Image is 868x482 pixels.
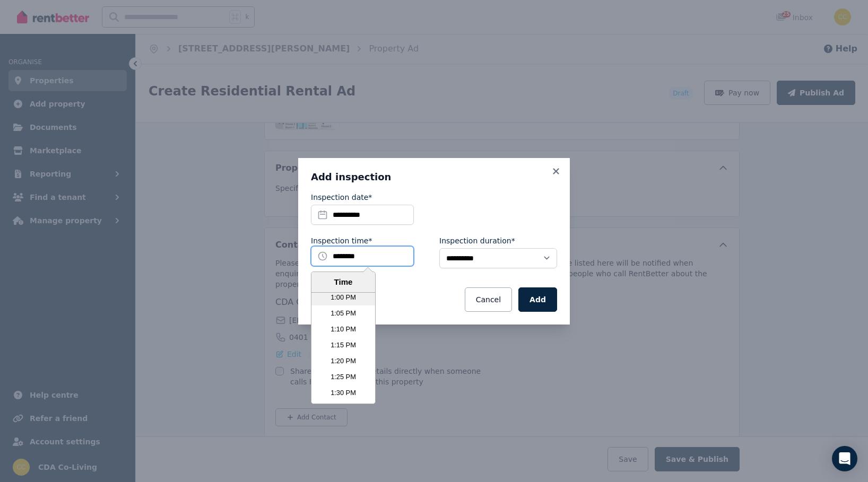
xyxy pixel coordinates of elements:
[311,401,375,417] li: 1:35 PM
[311,235,372,246] label: Inspection time*
[311,369,375,385] li: 1:25 PM
[465,287,512,312] button: Cancel
[311,353,375,369] li: 1:20 PM
[311,293,375,404] ul: Time
[439,235,515,246] label: Inspection duration*
[311,171,557,183] h3: Add inspection
[311,385,375,401] li: 1:30 PM
[311,290,375,305] li: 1:00 PM
[311,337,375,353] li: 1:15 PM
[311,321,375,337] li: 1:10 PM
[311,192,372,203] label: Inspection date*
[311,305,375,321] li: 1:05 PM
[314,276,372,288] div: Time
[832,446,857,471] div: Open Intercom Messenger
[518,287,557,312] button: Add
